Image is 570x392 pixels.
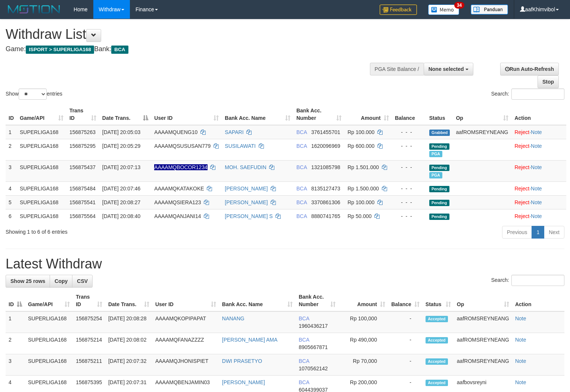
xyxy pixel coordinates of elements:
span: Show 25 rows [10,278,45,284]
a: [PERSON_NAME] [225,199,268,205]
td: · [511,125,566,139]
span: Marked by aafsoycanthlai [429,151,442,157]
span: Pending [429,186,449,192]
button: None selected [424,63,473,75]
span: BCA [296,129,307,135]
a: Note [531,129,542,135]
td: 5 [6,195,17,209]
th: Date Trans.: activate to sort column descending [99,104,151,125]
span: 34 [454,2,464,9]
span: 156875295 [69,143,96,149]
span: BCA [296,199,307,205]
a: 1 [532,226,544,239]
td: 156875254 [73,311,105,333]
h1: Withdraw List [6,27,373,42]
a: NANANG [222,315,244,321]
span: BCA [296,164,307,170]
span: Copy 1960436217 to clipboard [299,323,328,329]
a: Previous [502,226,532,239]
span: [DATE] 20:05:29 [102,143,140,149]
span: 156875564 [69,213,96,219]
span: Copy [54,278,68,284]
span: CSV [77,278,88,284]
span: [DATE] 20:07:46 [102,186,140,192]
a: Reject [514,164,529,170]
td: SUPERLIGA168 [17,181,66,195]
span: Copy 3761455701 to clipboard [311,129,340,135]
select: Showentries [19,88,47,100]
a: DWI PRASETYO [222,358,262,364]
td: - [388,354,423,376]
span: Copy 1321085798 to clipboard [311,164,340,170]
a: MOH. SAEFUDIN [225,164,266,170]
th: Amount: activate to sort column ascending [339,290,388,311]
th: Op: activate to sort column ascending [454,290,512,311]
th: Bank Acc. Name: activate to sort column ascending [219,290,296,311]
a: Reject [514,129,529,135]
th: User ID: activate to sort column ascending [151,104,222,125]
th: Trans ID: activate to sort column ascending [73,290,105,311]
img: Feedback.jpg [380,4,417,15]
a: Note [515,379,526,385]
td: - [388,333,423,354]
td: [DATE] 20:08:02 [105,333,152,354]
td: 4 [6,181,17,195]
span: Pending [429,165,449,171]
td: · [511,139,566,160]
a: Note [515,315,526,321]
span: Rp 100.000 [348,199,374,205]
span: 156875263 [69,129,96,135]
a: Stop [538,75,559,88]
th: Status [426,104,453,125]
span: BCA [296,143,307,149]
span: [DATE] 20:08:27 [102,199,140,205]
td: SUPERLIGA168 [17,125,66,139]
input: Search: [511,88,564,100]
input: Search: [511,275,564,286]
span: BCA [299,379,309,385]
div: Showing 1 to 6 of 6 entries [6,225,232,236]
span: 156875541 [69,199,96,205]
span: None selected [429,66,464,72]
span: AAAAMQSIERA123 [154,199,201,205]
span: BCA [299,315,309,321]
a: Note [531,199,542,205]
th: Game/API: activate to sort column ascending [25,290,73,311]
span: Accepted [426,337,448,343]
span: AAAAMQANJANI14 [154,213,201,219]
img: panduan.png [471,4,508,15]
span: Copy 8135127473 to clipboard [311,186,340,192]
th: Bank Acc. Number: activate to sort column ascending [296,290,339,311]
th: Action [512,290,564,311]
a: Reject [514,213,529,219]
td: [DATE] 20:08:28 [105,311,152,333]
div: - - - [395,185,423,192]
span: Accepted [426,380,448,386]
span: AAAAMQSUSUSAN779 [154,143,211,149]
th: User ID: activate to sort column ascending [152,290,219,311]
span: Copy 1620096969 to clipboard [311,143,340,149]
td: 2 [6,139,17,160]
td: 3 [6,354,25,376]
a: Note [531,164,542,170]
a: Show 25 rows [6,275,50,287]
span: [DATE] 20:08:40 [102,213,140,219]
span: Pending [429,143,449,150]
td: · [511,195,566,209]
td: · [511,181,566,195]
span: ISPORT > SUPERLIGA168 [26,46,94,54]
span: Marked by aafsoycanthlai [429,172,442,178]
a: Note [515,358,526,364]
td: Rp 70,000 [339,354,388,376]
div: - - - [395,142,423,150]
span: Nama rekening ada tanda titik/strip, harap diedit [154,164,207,170]
span: BCA [299,358,309,364]
label: Search: [491,275,564,286]
a: Note [515,337,526,343]
td: Rp 100,000 [339,311,388,333]
div: PGA Site Balance / [370,63,424,75]
div: - - - [395,199,423,206]
span: Rp 100.000 [348,129,374,135]
a: [PERSON_NAME] [225,186,268,192]
a: Reject [514,143,529,149]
